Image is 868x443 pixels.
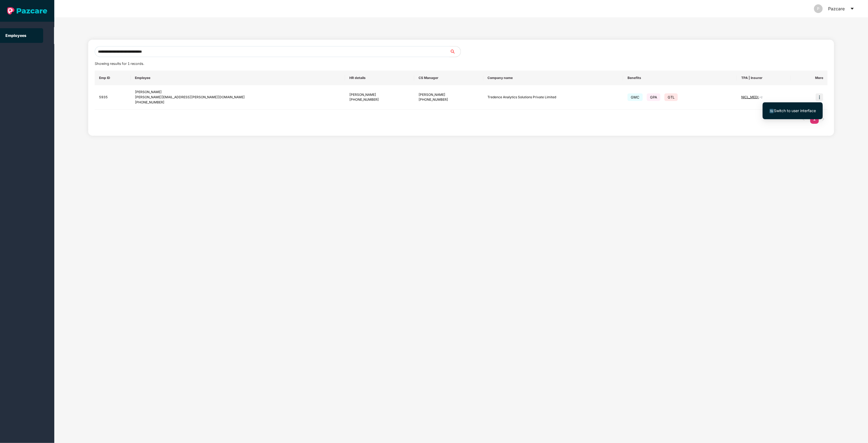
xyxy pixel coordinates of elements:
[449,46,461,57] button: search
[623,71,737,85] th: Benefits
[816,93,823,101] img: icon
[349,92,410,97] div: [PERSON_NAME]
[628,93,643,101] span: GMC
[135,90,341,95] div: [PERSON_NAME]
[822,118,825,121] span: right
[135,100,341,105] div: [PHONE_NUMBER]
[95,85,131,110] td: 5935
[95,71,131,85] th: Emp ID
[419,92,479,97] div: [PERSON_NAME]
[647,93,660,101] span: GPA
[135,95,341,100] div: [PERSON_NAME][EMAIL_ADDRESS][PERSON_NAME][DOMAIN_NAME]
[819,115,828,124] li: Next Page
[774,108,816,113] span: Switch to user interface
[817,4,820,13] span: P
[131,71,345,85] th: Employee
[791,71,828,85] th: More
[664,93,678,101] span: GTL
[345,71,414,85] th: HR details
[483,71,623,85] th: Company name
[759,96,762,99] span: + 2
[5,33,26,38] a: Employees
[483,85,623,110] td: Tredence Analytics Solutions Private Limited
[419,97,479,102] div: [PHONE_NUMBER]
[414,71,483,85] th: CS Manager
[850,7,854,11] span: caret-down
[741,95,759,99] span: NICL_MEDI
[737,71,791,85] th: TPA | Insurer
[349,97,410,102] div: [PHONE_NUMBER]
[819,115,828,124] button: right
[95,62,144,66] span: Showing results for 1 records.
[769,109,774,113] img: svg+xml;base64,PHN2ZyB4bWxucz0iaHR0cDovL3d3dy53My5vcmcvMjAwMC9zdmciIHdpZHRoPSIxNiIgaGVpZ2h0PSIxNi...
[449,49,461,54] span: search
